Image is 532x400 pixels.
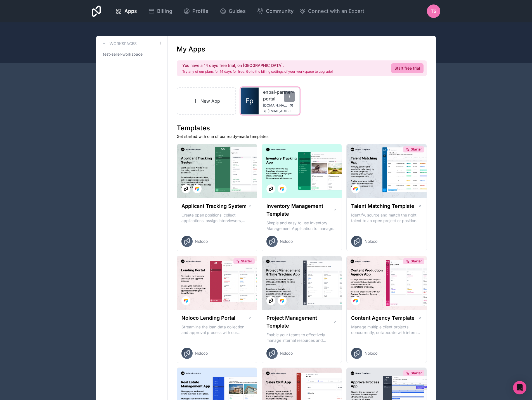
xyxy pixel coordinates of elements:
[266,7,294,15] span: Community
[101,40,137,47] a: Workspaces
[299,7,364,15] button: Connect with an Expert
[263,103,295,108] a: [DOMAIN_NAME]
[110,41,137,46] h3: Workspaces
[177,134,427,139] p: Get started with one of our ready-made templates
[245,97,254,105] span: Ep
[103,51,143,57] span: test-seller-workspace
[263,89,295,102] a: enpal-partner-portal
[280,239,293,244] span: Noloco
[229,7,246,15] span: Guides
[101,49,163,59] a: test-seller-workspace
[266,314,333,330] h1: Project Management Template
[144,5,177,17] a: Billing
[391,63,424,73] a: Start free trial
[280,350,293,356] span: Noloco
[195,350,208,356] span: Noloco
[351,324,422,335] p: Manage multiple client projects concurrently, collaborate with internal and external stakeholders...
[266,220,337,231] p: Simple and easy to use Inventory Management Application to manage your stock, orders and Manufact...
[241,259,252,263] span: Starter
[280,187,284,191] img: Airtable Logo
[182,69,333,74] p: Try any of our plans for 14 days for free. Go to the billing settings of your workspace to upgrade!
[365,350,377,356] span: Noloco
[365,239,377,244] span: Noloco
[184,298,188,303] img: Airtable Logo
[353,187,358,191] img: Airtable Logo
[252,5,298,17] a: Community
[351,212,422,223] p: Identify, source and match the right talent to an open project or position with our Talent Matchi...
[215,5,250,17] a: Guides
[353,298,358,303] img: Airtable Logo
[268,109,295,113] span: [EMAIL_ADDRESS][DOMAIN_NAME]
[241,88,259,114] a: Ep
[181,202,247,210] h1: Applicant Tracking System
[195,239,208,244] span: Noloco
[351,314,415,322] h1: Content Agency Template
[411,259,422,263] span: Starter
[513,381,526,394] div: Open Intercom Messenger
[431,8,436,15] span: TS
[351,202,414,210] h1: Talent Matching Template
[181,314,235,322] h1: Noloco Lending Portal
[177,45,205,54] h1: My Apps
[179,5,213,17] a: Profile
[177,87,236,115] a: New App
[124,7,137,15] span: Apps
[157,7,172,15] span: Billing
[195,187,199,191] img: Airtable Logo
[263,103,287,108] span: [DOMAIN_NAME]
[177,124,427,133] h1: Templates
[280,298,284,303] img: Airtable Logo
[411,147,422,152] span: Starter
[308,7,364,15] span: Connect with an Expert
[411,371,422,375] span: Starter
[181,324,252,335] p: Streamline the loan data collection and approval process with our Lending Portal template.
[266,202,334,218] h1: Inventory Management Template
[192,7,209,15] span: Profile
[182,63,333,68] h2: You have a 14 days free trial, on [GEOGRAPHIC_DATA].
[266,332,337,343] p: Enable your teams to effectively manage internal resources and execute client projects on time.
[181,212,252,223] p: Create open positions, collect applications, assign interviewers, centralise candidate feedback a...
[111,5,141,17] a: Apps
